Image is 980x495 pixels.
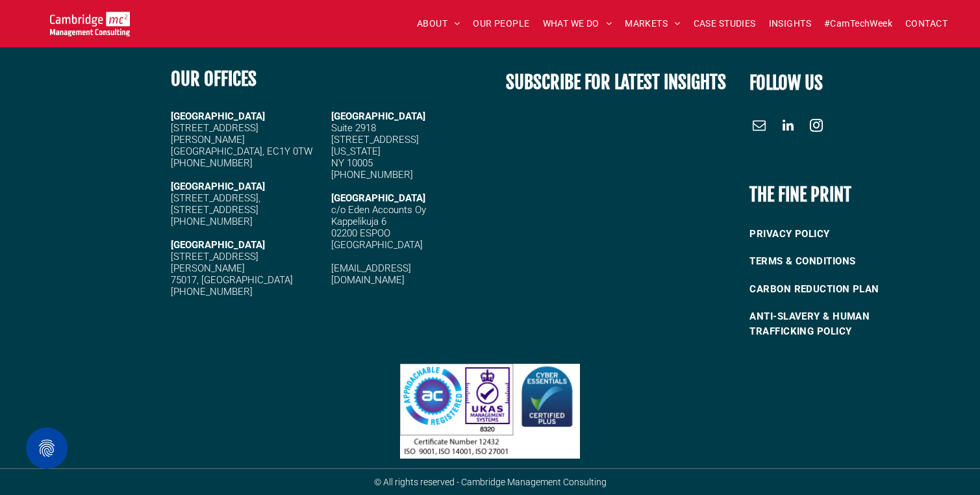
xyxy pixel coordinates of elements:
[618,14,686,34] a: MARKETS
[778,116,798,138] a: linkedin
[749,220,926,248] a: PRIVACY POLICY
[171,204,258,216] span: [STREET_ADDRESS]
[171,110,265,122] strong: [GEOGRAPHIC_DATA]
[331,146,381,157] span: [US_STATE]
[331,169,413,181] span: [PHONE_NUMBER]
[807,116,826,138] a: instagram
[762,14,818,34] a: INSIGHTS
[171,251,258,274] span: [STREET_ADDRESS][PERSON_NAME]
[171,68,257,90] b: OUR OFFICES
[331,262,411,286] a: [EMAIL_ADDRESS][DOMAIN_NAME]
[171,216,253,227] span: [PHONE_NUMBER]
[50,14,130,27] a: Your Business Transformed | Cambridge Management Consulting
[171,286,253,298] span: [PHONE_NUMBER]
[171,122,312,157] span: [STREET_ADDRESS][PERSON_NAME] [GEOGRAPHIC_DATA], EC1Y 0TW
[331,204,426,251] span: c/o Eden Accounts Oy Kappelikuja 6 02200 ESPOO [GEOGRAPHIC_DATA]
[171,181,265,192] strong: [GEOGRAPHIC_DATA]
[171,192,260,204] span: [STREET_ADDRESS],
[466,14,536,34] a: OUR PEOPLE
[331,192,425,204] span: [GEOGRAPHIC_DATA]
[687,14,762,34] a: CASE STUDIES
[818,14,899,34] a: #CamTechWeek
[749,303,926,345] a: ANTI-SLAVERY & HUMAN TRAFFICKING POLICY
[331,122,376,134] span: Suite 2918
[749,247,926,275] a: TERMS & CONDITIONS
[331,157,373,169] span: NY 10005
[749,275,926,303] a: CARBON REDUCTION PLAN
[50,12,130,36] img: Cambridge MC Logo, Procurement
[536,14,619,34] a: WHAT WE DO
[749,116,769,138] a: email
[749,71,823,94] font: FOLLOW US
[374,477,607,487] span: © All rights reserved - Cambridge Management Consulting
[171,239,265,251] strong: [GEOGRAPHIC_DATA]
[899,14,954,34] a: CONTACT
[410,14,467,34] a: ABOUT
[749,183,851,206] b: THE FINE PRINT
[171,157,253,169] span: [PHONE_NUMBER]
[400,364,580,459] img: digital transformation
[331,134,419,146] span: [STREET_ADDRESS]
[331,110,425,122] span: [GEOGRAPHIC_DATA]
[171,274,293,286] span: 75017, [GEOGRAPHIC_DATA]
